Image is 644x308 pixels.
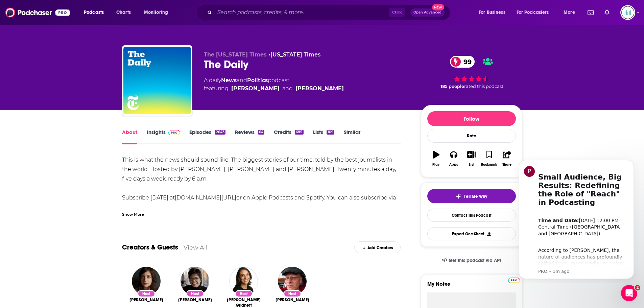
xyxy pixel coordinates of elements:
span: For Business [479,8,505,17]
a: Similar [344,129,360,144]
span: featuring [204,85,344,93]
div: Play [432,163,439,167]
a: Creators & Guests [122,243,178,252]
button: open menu [474,7,514,18]
button: Follow [427,111,516,126]
a: Episodes2643 [189,129,225,144]
span: rated this podcast [464,84,503,89]
span: 2 [635,285,640,290]
div: Share [502,163,511,167]
span: and [282,85,293,93]
div: This is what the news should sound like. The biggest stories of our time, told by the best journa... [122,155,401,221]
div: Rate [427,129,516,143]
a: Moises Velasquez-Manoff [276,297,309,303]
a: Reviews64 [235,129,264,144]
div: Apps [449,163,458,167]
span: New [432,4,444,10]
img: Kim Severson [181,267,209,295]
button: tell me why sparkleTell Me Why [427,189,516,203]
a: Lists109 [313,129,334,144]
span: The [US_STATE] Times [204,51,267,58]
span: Monitoring [144,8,168,17]
span: • [268,51,320,58]
a: Sabrina Tavernise [295,85,344,93]
button: Apps [445,146,462,171]
a: Michael Barbaro [231,85,280,93]
span: For Podcasters [517,8,549,17]
img: Podchaser Pro [168,130,180,135]
a: Contact This Podcast [427,209,516,222]
img: Moises Velasquez-Manoff [278,267,307,295]
div: Add Creators [354,241,401,253]
div: Host [138,290,155,297]
div: Search podcasts, credits, & more... [202,5,457,20]
span: More [564,8,575,17]
div: Host [186,290,204,297]
span: [PERSON_NAME] [129,297,163,303]
span: and [237,77,247,84]
div: Host [235,290,253,297]
a: 99 [450,56,475,68]
span: Get this podcast via API [449,258,501,263]
button: open menu [139,7,177,18]
a: Pro website [508,277,520,283]
button: Bookmark [480,146,498,171]
button: List [462,146,480,171]
span: [PERSON_NAME] [178,297,212,303]
img: Podchaser Pro [508,278,520,283]
span: [PERSON_NAME] [276,297,309,303]
img: Rachel Corbett [132,267,161,295]
img: Matina Stevis Gridneff [229,267,258,295]
iframe: Intercom live chat [621,285,637,301]
img: tell me why sparkle [456,194,461,199]
a: Politics [247,77,268,84]
button: open menu [512,7,559,18]
span: Logged in as podglomerate [620,5,635,20]
label: My Notes [427,281,516,292]
div: 99 185 peoplerated this podcast [421,51,522,93]
a: [DOMAIN_NAME][URL] [175,194,236,201]
div: A daily podcast [204,76,344,93]
a: Matina Stevis Gridneff [225,297,263,308]
button: Open AdvancedNew [410,8,445,17]
span: 185 people [440,84,464,89]
button: Share [498,146,516,171]
input: Search podcasts, credits, & more... [215,7,389,18]
span: Open Advanced [413,11,442,14]
a: Kim Severson [178,297,212,303]
img: Podchaser - Follow, Share and Rate Podcasts [5,6,70,19]
img: The Daily [123,47,191,114]
div: Host [284,290,301,297]
div: 109 [327,130,334,135]
button: open menu [79,7,113,18]
span: Ctrl K [389,8,405,17]
a: InsightsPodchaser Pro [147,129,180,144]
a: [US_STATE] Times [270,51,320,58]
div: 2643 [215,130,225,135]
a: Get this podcast via API [436,252,507,269]
span: 99 [457,56,475,68]
div: 64 [258,130,264,135]
span: Tell Me Why [464,194,487,199]
a: News [221,77,237,84]
a: Show notifications dropdown [602,7,612,18]
span: Charts [116,8,131,17]
iframe: Intercom notifications message [509,154,644,283]
div: Bookmark [481,163,497,167]
a: Credits685 [274,129,303,144]
img: User Profile [620,5,635,20]
span: [PERSON_NAME] Gridneff [225,297,263,308]
button: Export One-Sheet [427,227,516,240]
a: About [122,129,137,144]
a: Charts [112,7,135,18]
button: Play [427,146,445,171]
